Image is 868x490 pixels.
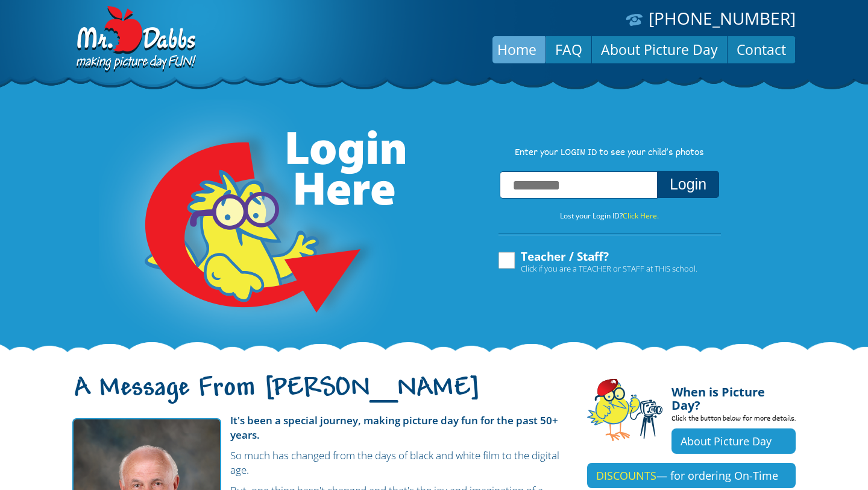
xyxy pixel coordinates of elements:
strong: It's been a special journey, making picture day fun for the past 50+ years. [230,413,558,442]
a: Contact [728,35,795,64]
a: About Picture Day [671,428,796,454]
p: So much has changed from the days of black and white film to the digital age. [72,448,569,477]
p: Click the button below for more details. [671,412,796,428]
h4: When is Picture Day? [671,378,796,412]
img: Dabbs Company [72,6,198,74]
label: Teacher / Staff? [497,250,697,273]
a: About Picture Day [592,35,727,64]
h1: A Message From [PERSON_NAME] [72,383,569,409]
button: Login [657,171,719,198]
a: FAQ [546,35,591,64]
a: Home [488,35,546,64]
img: Login Here [99,100,407,353]
a: Click Here. [623,211,659,221]
span: Click if you are a TEACHER or STAFF at THIS school. [521,262,697,275]
span: DISCOUNTS [596,468,656,483]
p: Enter your LOGIN ID to see your child’s photos [486,147,733,160]
p: Lost your Login ID? [486,209,733,223]
a: [PHONE_NUMBER] [649,7,796,30]
a: DISCOUNTS— for ordering On-Time [587,463,796,488]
